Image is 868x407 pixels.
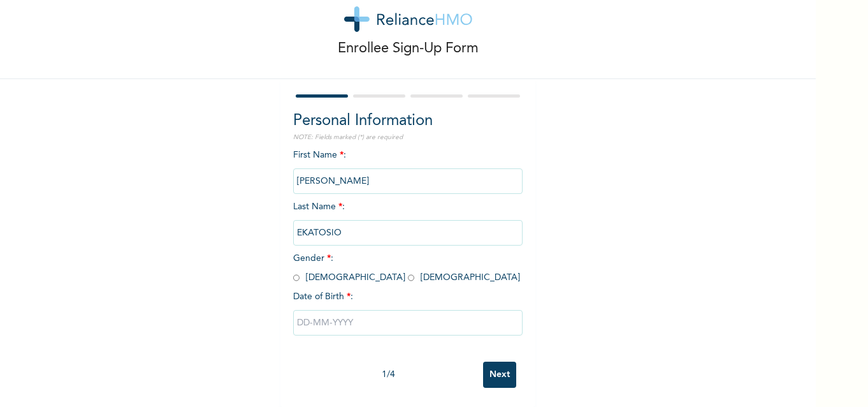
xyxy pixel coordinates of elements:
input: Enter your first name [293,168,523,194]
input: DD-MM-YYYY [293,310,523,336]
div: 1 / 4 [293,368,483,381]
input: Enter your last name [293,220,523,246]
span: Last Name : [293,202,523,237]
input: Next [483,362,516,388]
p: Enrollee Sign-Up Form [338,38,479,59]
img: logo [344,6,472,32]
span: Date of Birth : [293,290,353,304]
h2: Personal Information [293,110,523,133]
span: First Name : [293,151,523,186]
span: Gender : [DEMOGRAPHIC_DATA] [DEMOGRAPHIC_DATA] [293,254,520,282]
p: NOTE: Fields marked (*) are required [293,133,523,142]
